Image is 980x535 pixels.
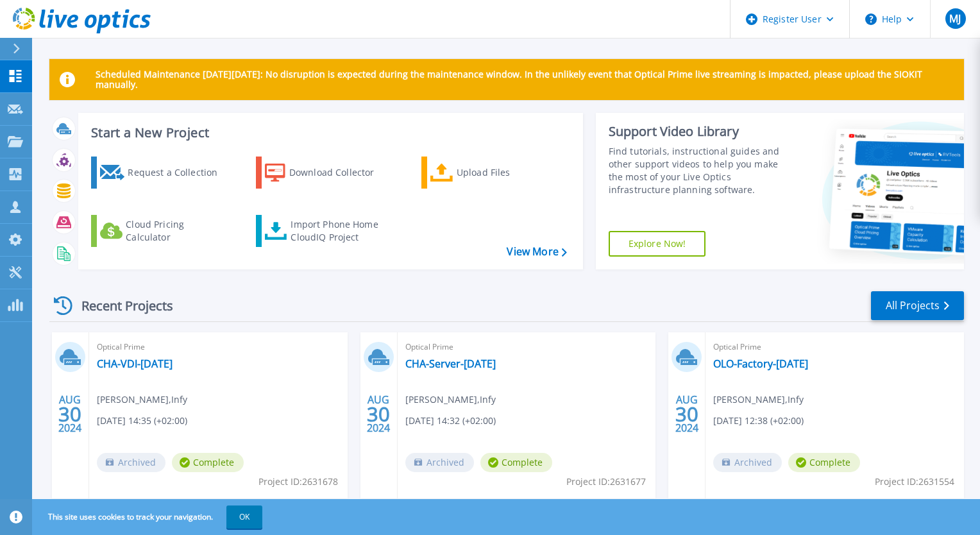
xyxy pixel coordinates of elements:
span: Project ID: 2631677 [566,475,646,489]
span: 30 [675,409,698,420]
span: [PERSON_NAME] , Infy [713,393,804,407]
span: [DATE] 14:32 (+02:00) [405,414,496,428]
span: [DATE] 14:35 (+02:00) [97,414,187,428]
span: Archived [97,453,165,472]
span: MJ [949,13,961,24]
div: Find tutorials, instructional guides and other support videos to help you make the most of your L... [609,145,793,196]
div: AUG 2024 [675,391,699,437]
div: AUG 2024 [366,391,391,437]
a: CHA-Server-[DATE] [405,357,496,370]
div: AUG 2024 [58,391,82,437]
h3: Start a New Project [91,126,566,140]
span: Project ID: 2631678 [258,475,338,489]
span: Project ID: 2631554 [875,475,954,489]
span: [PERSON_NAME] , Infy [405,393,496,407]
div: Recent Projects [49,290,190,321]
a: Explore Now! [609,231,706,257]
div: Import Phone Home CloudIQ Project [291,218,391,244]
span: Optical Prime [713,340,956,354]
span: Optical Prime [405,340,648,354]
div: Cloud Pricing Calculator [126,218,228,244]
a: Upload Files [421,157,564,189]
div: Support Video Library [609,123,793,140]
span: 30 [58,409,81,420]
span: Optical Prime [97,340,340,354]
span: This site uses cookies to track your navigation. [35,505,262,529]
a: Download Collector [256,157,399,189]
button: OK [226,505,262,529]
span: Complete [788,453,860,472]
div: Request a Collection [128,160,230,185]
span: [DATE] 12:38 (+02:00) [713,414,804,428]
a: Request a Collection [91,157,234,189]
span: Complete [480,453,552,472]
a: All Projects [871,291,964,320]
a: Cloud Pricing Calculator [91,215,234,247]
a: View More [507,246,566,258]
span: Complete [172,453,244,472]
span: 30 [367,409,390,420]
a: CHA-VDI-[DATE] [97,357,173,370]
div: Download Collector [289,160,392,185]
p: Scheduled Maintenance [DATE][DATE]: No disruption is expected during the maintenance window. In t... [96,69,954,90]
span: Archived [405,453,474,472]
span: Archived [713,453,782,472]
div: Upload Files [457,160,559,185]
span: [PERSON_NAME] , Infy [97,393,187,407]
a: OLO-Factory-[DATE] [713,357,808,370]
